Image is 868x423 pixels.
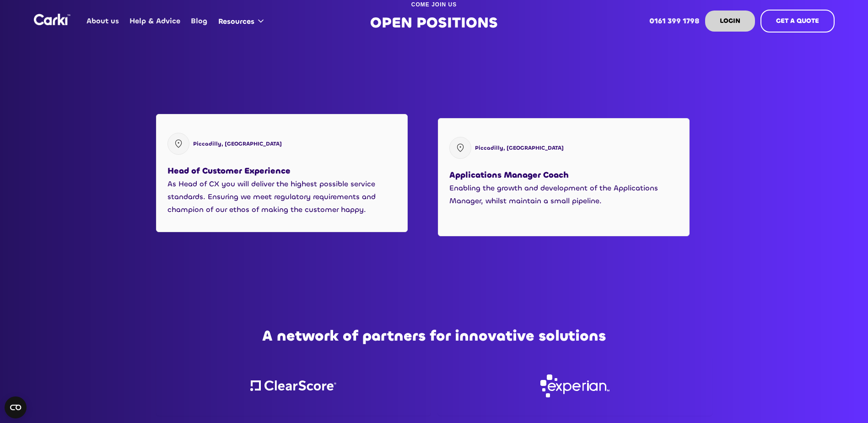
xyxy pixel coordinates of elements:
[193,139,282,148] div: Piccadilly, [GEOGRAPHIC_DATA]
[449,182,678,207] p: Enabling the growth and development of the Applications Manager, whilst maintain a small pipeline.
[438,8,690,236] a: Piccadilly, [GEOGRAPHIC_DATA]Applications Manager CoachEnabling the growth and development of the...
[81,3,124,39] a: About us
[167,178,396,216] p: As Head of CX you will deliver the highest possible service standards. Ensuring we meet regulator...
[167,164,291,178] h3: Head of Customer Experience
[475,143,564,152] div: Piccadilly, [GEOGRAPHIC_DATA]
[156,4,408,232] a: Piccadilly, [GEOGRAPHIC_DATA]Head of Customer ExperienceAs Head of CX you will deliver the highes...
[213,4,273,38] div: Resources
[760,10,835,33] a: GET A QUOTE
[262,328,606,344] h2: A network of partners for innovative solutions
[186,3,213,39] a: Blog
[540,374,609,397] img: logo
[449,168,569,182] h3: Applications Manager Coach
[5,396,27,418] button: Open CMP widget
[720,16,740,25] strong: LOGIN
[34,14,70,25] img: Logo
[218,16,254,27] div: Resources
[644,3,705,39] a: 0161 399 1798
[250,380,336,391] img: logo
[34,14,70,25] a: home
[705,11,755,32] a: LOGIN
[649,16,700,26] strong: 0161 399 1798
[124,3,186,39] a: Help & Advice
[776,16,819,25] strong: GET A QUOTE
